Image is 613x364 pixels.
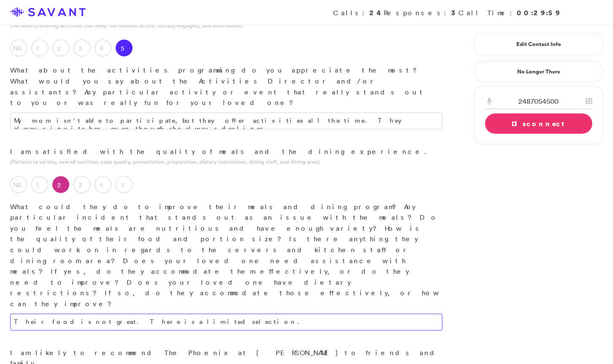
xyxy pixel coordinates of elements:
[31,40,48,57] label: 1
[475,61,603,82] a: No Longer There
[10,176,27,193] label: NA
[10,65,442,108] p: What about the activities programming do you appreciate the most? What would you say about the Ac...
[73,176,90,193] label: 3
[10,22,442,30] p: (Pertains to offering activities that keep the resident active, socially engaged, and entertained)
[10,158,442,166] p: (Pertains to variety, overall nutrition, cook quality, presentation, preparation, dietary restric...
[10,40,27,57] label: NA
[52,40,69,57] label: 2
[10,202,442,310] p: What could they do to improve their meals and dining program? Any particular incident that stands...
[116,40,133,57] label: 5
[116,176,133,193] label: 5
[95,40,111,57] label: 4
[451,8,458,17] strong: 3
[31,176,48,193] label: 1
[517,8,561,17] strong: 00:29:59
[485,113,592,134] a: Disconnect
[369,8,384,17] strong: 24
[52,176,69,193] label: 2
[485,38,592,51] a: Edit Contact Info
[73,40,90,57] label: 3
[10,146,442,157] p: I am satisfied with the quality of meals and the dining experience.
[95,176,111,193] label: 4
